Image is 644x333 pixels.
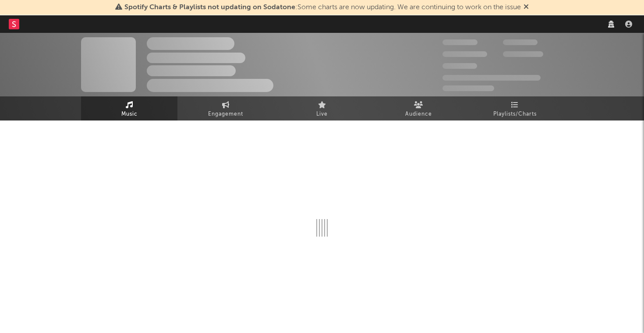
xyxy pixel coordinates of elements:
span: 300,000 [442,39,478,45]
span: Jump Score: 85.0 [442,85,494,91]
a: Engagement [177,96,274,120]
span: 1,000,000 [503,51,543,57]
span: Audience [405,109,432,120]
span: 50,000,000 Monthly Listeners [442,75,541,81]
span: Live [316,109,328,120]
span: Spotify Charts & Playlists not updating on Sodatone [124,4,295,11]
a: Live [274,96,370,120]
a: Playlists/Charts [467,96,563,120]
span: Playlists/Charts [493,109,537,120]
span: : Some charts are now updating. We are continuing to work on the issue [124,4,521,11]
span: Music [121,109,138,120]
span: 50,000,000 [442,51,487,57]
span: Dismiss [524,4,529,11]
a: Audience [370,96,467,120]
span: Engagement [208,109,243,120]
a: Music [81,96,177,120]
span: 100,000 [442,63,477,69]
span: 100,000 [503,39,538,45]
